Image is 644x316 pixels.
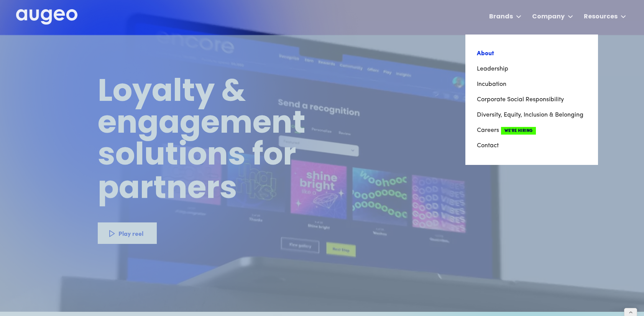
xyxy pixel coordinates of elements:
[489,12,513,21] div: Brands
[584,12,618,21] div: Resources
[477,92,586,107] a: Corporate Social Responsibility
[477,138,586,153] a: Contact
[477,77,586,92] a: Incubation
[477,123,586,138] a: CareersWe're Hiring
[477,61,586,77] a: Leadership
[477,46,586,61] a: About
[465,35,598,165] nav: Company
[532,12,565,21] div: Company
[501,127,536,135] span: We're Hiring
[477,107,586,123] a: Diversity, Equity, Inclusion & Belonging
[16,9,77,25] a: home
[16,9,77,25] img: Augeo's full logo in white.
